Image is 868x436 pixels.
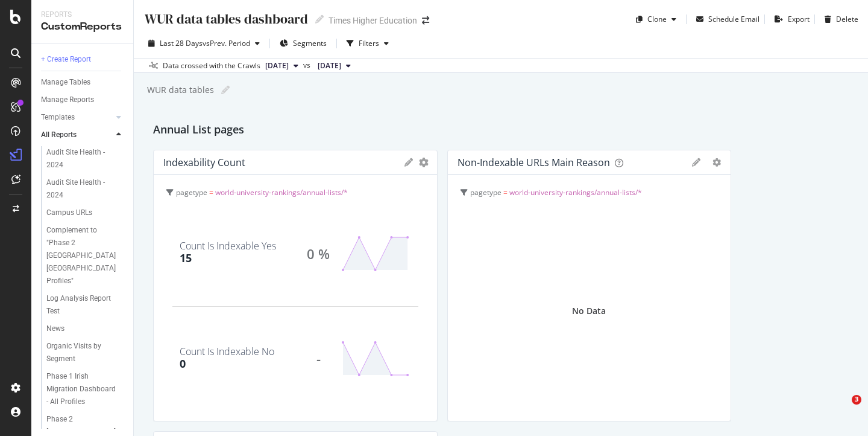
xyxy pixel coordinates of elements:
[46,224,121,287] div: Complement to "Phase 2 Australia Canada Profiles"
[153,121,244,140] h2: Annual List pages
[422,16,429,25] div: arrow-right-arrow-left
[46,146,125,172] a: Audit Site Health - 2024
[41,76,90,89] div: Manage Tables
[458,156,610,168] div: Non-Indexable URLs Main Reason
[820,10,858,29] button: Delete
[295,248,342,260] div: 0 %
[315,15,324,24] i: Edit report name
[46,224,125,287] a: Complement to "Phase 2 [GEOGRAPHIC_DATA] [GEOGRAPHIC_DATA] Profiles"
[447,150,732,422] div: Non-Indexable URLs Main Reasongeargearpagetype = world-university-rankings/annual-lists/* No Data
[146,84,214,96] div: WUR data tables
[470,187,502,197] span: pagetype
[46,176,125,202] a: Audit Site Health - 2024
[572,305,606,317] div: No Data
[180,241,276,251] div: Count Is Indexable Yes
[318,60,341,71] span: 2025 Jul. 18th
[163,156,245,168] div: Indexability Count
[46,207,125,219] a: Campus URLs
[329,14,417,27] div: Times Higher Education
[419,158,429,167] div: gear
[46,322,125,335] a: News
[41,111,113,124] a: Templates
[41,76,125,89] a: Manage Tables
[41,111,75,124] div: Templates
[160,38,203,48] span: Last 28 Days
[46,322,64,335] div: News
[41,94,125,106] a: Manage Reports
[41,53,91,66] div: + Create Report
[180,251,192,266] div: 15
[503,187,508,197] span: =
[153,121,849,140] div: Annual List pages
[303,60,313,71] span: vs
[293,38,327,48] span: Segments
[708,14,759,24] div: Schedule Email
[631,10,681,29] button: Clone
[41,129,113,141] a: All Reports
[295,353,342,365] div: -
[46,176,114,202] div: Audit Site Health - 2024
[46,370,119,408] div: Phase 1 Irish Migration Dashboard - All Profiles
[46,207,92,219] div: Campus URLs
[46,340,125,365] a: Organic Visits by Segment
[359,38,379,48] div: Filters
[46,292,125,318] a: Log Analysis Report Test
[41,94,94,106] div: Manage Reports
[260,59,303,73] button: [DATE]
[46,370,125,408] a: Phase 1 Irish Migration Dashboard - All Profiles
[852,395,861,405] span: 3
[788,14,810,24] div: Export
[509,187,642,197] span: world-university-rankings/annual-lists/*
[215,187,348,197] span: world-university-rankings/annual-lists/*
[41,129,77,141] div: All Reports
[143,34,265,53] button: Last 28 DaysvsPrev. Period
[46,146,114,172] div: Audit Site Health - 2024
[313,59,356,73] button: [DATE]
[176,187,207,197] span: pagetype
[691,10,759,29] button: Schedule Email
[46,292,115,318] div: Log Analysis Report Test
[342,34,394,53] button: Filters
[275,34,332,53] button: Segments
[180,356,186,372] div: 0
[712,158,721,167] div: gear
[46,340,115,365] div: Organic Visits by Segment
[153,150,438,422] div: Indexability Countgeargearpagetype = world-university-rankings/annual-lists/*Count Is Indexable Y...
[180,347,274,356] div: Count Is Indexable No
[647,14,667,24] div: Clone
[41,53,125,66] a: + Create Report
[163,60,260,71] div: Data crossed with the Crawls
[827,395,856,424] iframe: Intercom live chat
[203,38,250,48] span: vs Prev. Period
[209,187,213,197] span: =
[836,14,858,24] div: Delete
[265,60,289,71] span: 2025 Aug. 20th
[41,20,124,34] div: CustomReports
[143,10,308,28] div: WUR data tables dashboard
[41,10,124,20] div: Reports
[770,10,810,29] button: Export
[221,86,230,94] i: Edit report name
